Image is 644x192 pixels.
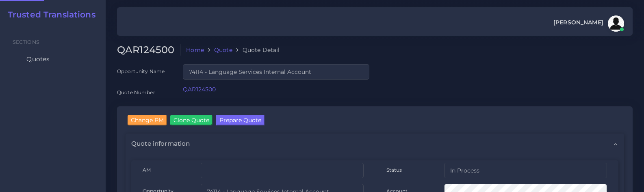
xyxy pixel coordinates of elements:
[26,55,50,64] span: Quotes
[170,115,212,125] input: Clone Quote
[117,44,180,56] h2: QAR124500
[214,46,232,54] a: Quote
[13,39,39,45] span: Sections
[549,15,627,32] a: [PERSON_NAME]avatar
[186,46,204,54] a: Home
[6,51,100,68] a: Quotes
[126,134,624,154] div: Quote information
[216,115,265,125] button: Prepare Quote
[183,86,216,93] a: QAR124500
[117,68,165,75] label: Opportunity Name
[553,19,603,25] span: [PERSON_NAME]
[2,10,95,19] a: Trusted Translations
[117,89,155,96] label: Quote Number
[386,166,402,173] label: Status
[143,166,151,173] label: AM
[232,46,280,54] li: Quote Detail
[608,15,624,32] img: avatar
[216,115,265,127] a: Prepare Quote
[128,115,167,125] input: Change PM
[131,139,190,148] span: Quote information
